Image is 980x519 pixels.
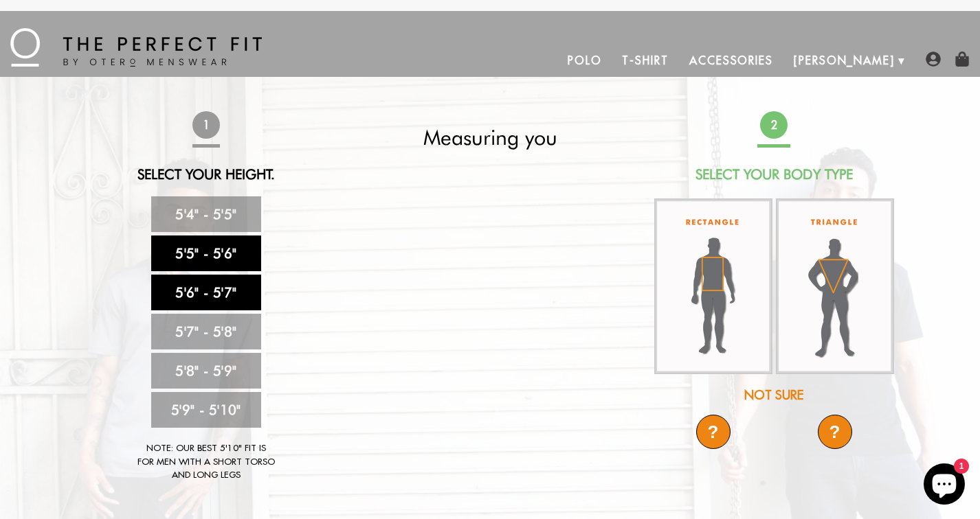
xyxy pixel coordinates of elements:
div: ? [696,415,731,449]
a: 5'9" - 5'10" [151,392,261,428]
span: 1 [192,111,220,139]
h2: Measuring you [368,125,612,150]
div: ? [818,415,852,449]
a: 5'6" - 5'7" [151,275,261,310]
a: Polo [557,44,612,77]
h2: Select Your Body Type [652,166,895,183]
h2: Select Your Height. [85,166,328,183]
a: 5'8" - 5'9" [151,353,261,389]
inbox-online-store-chat: Shopify online store chat [920,463,969,508]
img: shopping-bag-icon.png [955,51,970,67]
a: Accessories [679,44,783,77]
a: [PERSON_NAME] [783,44,905,77]
a: 5'7" - 5'8" [151,314,261,349]
img: user-account-icon.png [926,51,941,67]
a: 5'5" - 5'6" [151,235,261,271]
div: Not Sure [652,386,895,404]
img: triangle-body_336x.jpg [776,198,894,374]
img: rectangle-body_336x.jpg [654,198,772,374]
a: T-Shirt [612,44,678,77]
a: 5'4" - 5'5" [151,196,261,232]
div: Note: Our best 5'10" fit is for men with a short torso and long legs [137,441,275,482]
img: The Perfect Fit - by Otero Menswear - Logo [10,28,262,67]
span: 2 [760,111,788,139]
